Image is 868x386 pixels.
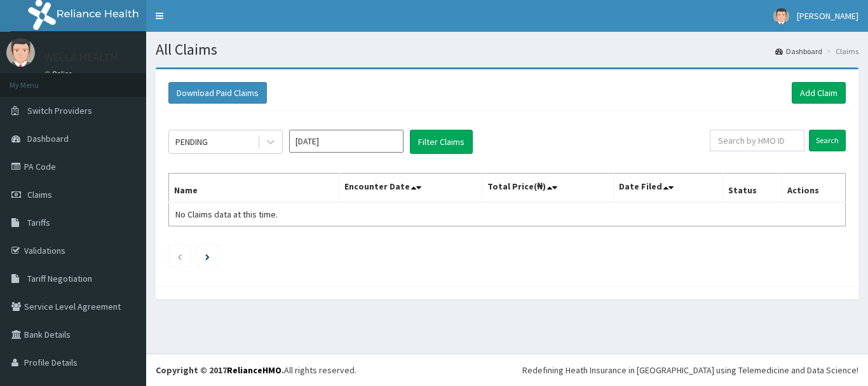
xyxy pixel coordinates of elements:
[797,10,858,22] span: [PERSON_NAME]
[809,130,846,151] input: Search
[169,174,339,203] th: Name
[824,46,858,57] li: Claims
[522,364,858,376] div: Redefining Heath Insurance in [GEOGRAPHIC_DATA] using Telemedicine and Data Science!
[27,189,52,200] span: Claims
[146,354,868,386] footer: All rights reserved.
[782,174,845,203] th: Actions
[339,174,482,203] th: Encounter Date
[177,251,182,262] a: Previous page
[6,38,35,67] img: User Image
[205,251,210,262] a: Next page
[175,209,278,220] span: No Claims data at this time.
[289,130,403,153] input: Select Month and Year
[27,133,69,144] span: Dashboard
[168,82,267,104] button: Download Paid Claims
[410,130,473,154] button: Filter Claims
[44,69,75,78] a: Online
[156,41,858,58] h1: All Claims
[773,8,789,24] img: User Image
[723,174,782,203] th: Status
[775,46,822,57] a: Dashboard
[27,273,92,284] span: Tariff Negotiation
[792,82,846,104] a: Add Claim
[710,130,804,151] input: Search by HMO ID
[27,217,50,228] span: Tariffs
[175,135,208,148] div: PENDING
[482,174,614,203] th: Total Price(₦)
[227,364,281,376] a: RelianceHMO
[614,174,723,203] th: Date Filed
[44,52,118,63] p: WELLA HEALTH
[27,105,92,116] span: Switch Providers
[156,364,284,376] strong: Copyright © 2017 .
